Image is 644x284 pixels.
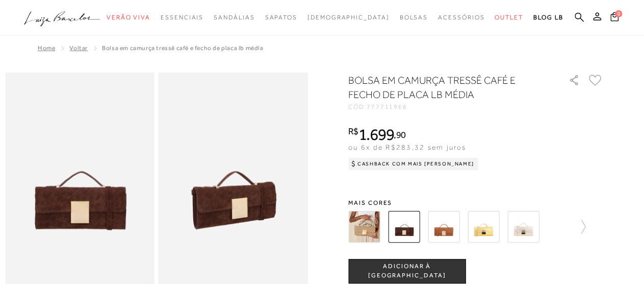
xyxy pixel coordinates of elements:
[214,8,254,27] a: categoryNavScreenReaderText
[348,104,552,110] div: CÓD:
[399,8,428,27] a: categoryNavScreenReaderText
[533,14,563,21] span: BLOG LB
[348,73,539,102] h1: BOLSA EM CAMURÇA TRESSÊ CAFÉ E FECHO DE PLACA LB MÉDIA
[348,127,358,136] i: R$
[102,44,263,52] span: BOLSA EM CAMURÇA TRESSÊ CAFÉ E FECHO DE PLACA LB MÉDIA
[265,14,297,21] span: Sapatos
[69,44,88,52] a: Voltar
[161,8,203,27] a: categoryNavScreenReaderText
[348,200,603,206] span: Mais cores
[265,8,297,27] a: categoryNavScreenReaderText
[495,14,523,21] span: Outlet
[349,262,465,280] span: ADICIONAR À [GEOGRAPHIC_DATA]
[615,10,622,17] span: 0
[394,130,405,139] i: ,
[38,44,55,52] a: Home
[348,143,466,151] span: ou 6x de R$283,32 sem juros
[307,14,390,21] span: [DEMOGRAPHIC_DATA]
[388,211,420,243] img: BOLSA EM CAMURÇA TRESSÊ CAFÉ E FECHO DE PLACA LB MÉDIA
[367,103,407,110] span: 777711968
[495,8,523,27] a: categoryNavScreenReaderText
[507,211,539,243] img: BOLSA EM COURO METALIZADO TRESSÊ DOURADO E FECHO DE PLACA LB MÉDIA
[396,129,405,140] span: 90
[533,8,563,27] a: BLOG LB
[399,14,428,21] span: Bolsas
[348,211,380,243] img: BOLSA EM CAMURÇA TRESSÊ BEGE FENDI E FECHO DE PLACA LB MÉDIA
[438,8,484,27] a: categoryNavScreenReaderText
[107,8,150,27] a: categoryNavScreenReaderText
[468,211,499,243] img: BOLSA EM COURO METALIZADO TRESSÊ DOURADO E FECHO DE PLACA LB MÉDIA
[607,11,622,25] button: 0
[348,158,478,170] div: Cashback com Mais [PERSON_NAME]
[428,211,459,243] img: BOLSA EM CAMURÇA TRESSÊ CARAMELO E FECHO DE PLACA LB MÉDIA
[307,8,390,27] a: noSubCategoriesText
[161,14,203,21] span: Essenciais
[214,14,254,21] span: Sandálias
[358,125,394,144] span: 1.699
[348,259,466,283] button: ADICIONAR À [GEOGRAPHIC_DATA]
[438,14,484,21] span: Acessórios
[107,14,150,21] span: Verão Viva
